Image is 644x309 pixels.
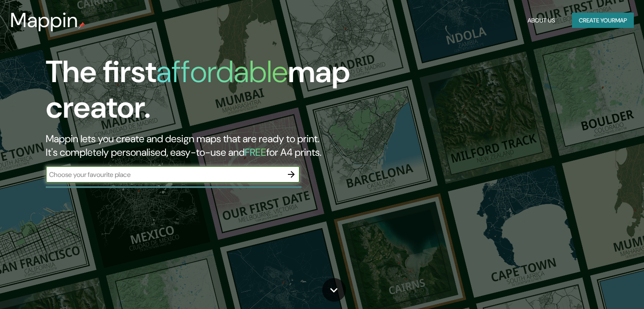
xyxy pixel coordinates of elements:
h2: Mappin lets you create and design maps that are ready to print. It's completely personalised, eas... [46,132,368,159]
h1: The first map creator. [46,54,368,132]
button: About Us [524,13,558,28]
button: Create yourmap [572,13,634,28]
input: Choose your favourite place [46,170,283,179]
h1: affordable [156,52,288,91]
h5: FREE [245,146,266,159]
img: mappin-pin [78,22,85,29]
iframe: Help widget launcher [569,276,635,300]
h3: Mappin [10,8,78,32]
